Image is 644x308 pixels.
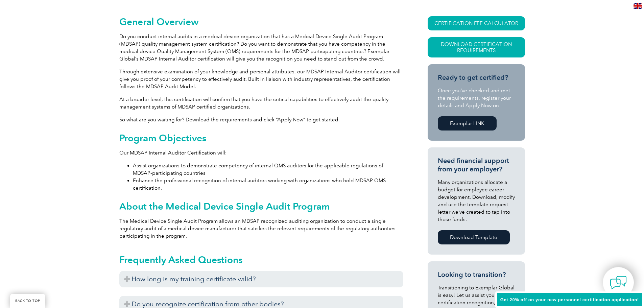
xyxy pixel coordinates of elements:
[119,33,403,63] p: Do you conduct internal audits in a medical device organization that has a Medical Device Single ...
[119,217,403,240] p: The Medical Device Single Audit Program allows an MDSAP recognized auditing organization to condu...
[133,177,403,192] li: Enhance the professional recognition of internal auditors working with organizations who hold MDS...
[428,37,525,57] a: Download Certification Requirements
[133,162,403,177] li: Assist organizations to demonstrate competency of internal QMS auditors for the applicable regula...
[634,3,642,9] img: en
[610,274,627,291] img: contact-chat.png
[10,294,45,308] a: BACK TO TOP
[119,149,403,157] p: Our MDSAP Internal Auditor Certification will:
[438,179,515,223] p: Many organizations allocate a budget for employee career development. Download, modify and use th...
[438,116,497,131] a: Exemplar LINK
[119,201,403,212] h2: About the Medical Device Single Audit Program
[119,271,403,287] h3: How long is my training certificate valid?
[438,87,515,109] p: Once you’ve checked and met the requirements, register your details and Apply Now on
[500,297,639,302] span: Get 20% off on your new personnel certification application!
[119,254,403,265] h2: Frequently Asked Questions
[438,73,515,82] h3: Ready to get certified?
[438,270,515,279] h3: Looking to transition?
[428,16,525,30] a: CERTIFICATION FEE CALCULATOR
[438,230,510,244] a: Download Template
[119,16,403,27] h2: General Overview
[119,96,403,111] p: At a broader level, this certification will confirm that you have the critical capabilities to ef...
[119,133,403,143] h2: Program Objectives
[119,68,403,90] p: Through extensive examination of your knowledge and personal attributes, our MDSAP Internal Audit...
[438,157,515,173] h3: Need financial support from your employer?
[119,116,403,123] p: So what are you waiting for? Download the requirements and click “Apply Now” to get started.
